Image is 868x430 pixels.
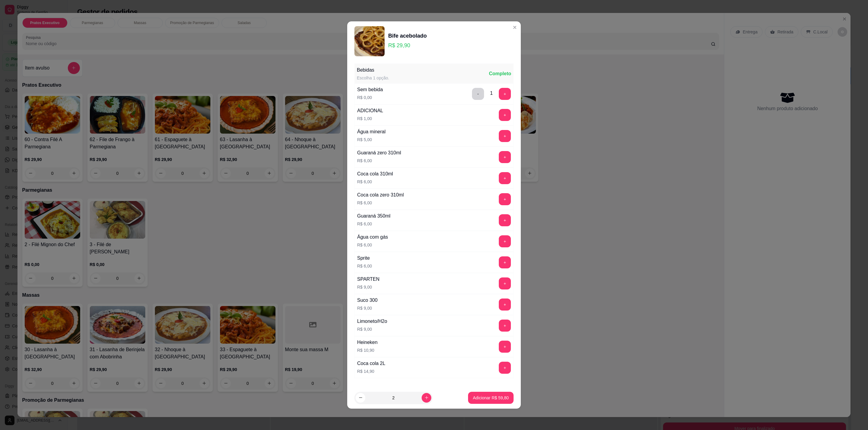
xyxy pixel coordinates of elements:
[388,32,427,40] div: Bife acebolado
[499,341,511,353] button: add
[357,263,372,269] p: R$ 6,00
[499,130,511,142] button: add
[510,23,520,32] button: Close
[357,107,383,114] div: ADICIONAL
[499,362,511,374] button: add
[499,172,511,184] button: add
[499,256,511,268] button: add
[357,158,401,164] p: R$ 6,00
[354,26,385,56] img: product-image
[357,234,388,241] div: Água com gás
[357,137,385,143] p: R$ 5,00
[499,277,511,289] button: add
[489,70,511,77] div: Completo
[357,318,387,325] div: Limoneto/H2o
[357,242,388,248] p: R$ 6,00
[357,339,378,346] div: Heineken
[357,67,389,74] div: Bebidas
[357,347,378,353] p: R$ 10,90
[357,305,378,311] p: R$ 9,00
[357,75,389,81] div: Escolha 1 opção.
[357,116,383,122] p: R$ 1,00
[357,128,385,135] div: Água mineral
[422,393,431,403] button: increase-product-quantity
[357,149,401,156] div: Guaraná zero 310ml
[357,360,385,367] div: Coca cola 2L
[357,297,378,304] div: Suco 300
[357,179,393,185] p: R$ 6,00
[499,299,511,311] button: add
[499,214,511,226] button: add
[499,320,511,332] button: add
[357,276,379,283] div: SPARTEN
[499,151,511,163] button: add
[490,90,493,97] div: 1
[357,200,404,206] p: R$ 6,00
[357,368,385,374] p: R$ 14,90
[499,235,511,247] button: add
[357,326,387,332] p: R$ 9,00
[357,191,404,199] div: Coca cola zero 310ml
[357,255,372,262] div: Sprite
[473,395,509,401] p: Adicionar R$ 59,80
[499,109,511,121] button: add
[388,41,427,50] p: R$ 29,90
[357,221,390,227] p: R$ 6,00
[357,86,383,93] div: Sem bebida
[356,393,365,403] button: decrease-product-quantity
[499,193,511,205] button: add
[499,88,511,100] button: add
[357,284,379,290] p: R$ 9,00
[357,212,390,220] div: Guaraná 350ml
[357,94,383,101] p: R$ 0,00
[472,88,484,100] button: delete
[357,170,393,178] div: Coca cola 310ml
[468,392,514,404] button: Adicionar R$ 59,80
